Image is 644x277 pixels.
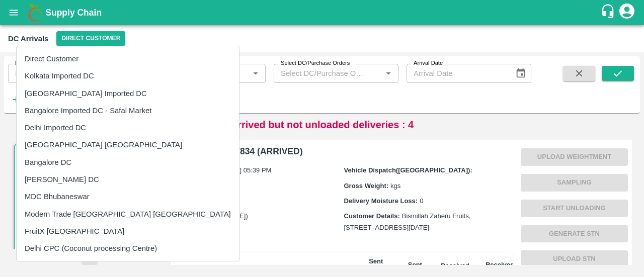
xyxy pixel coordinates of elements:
li: Modern Trade [GEOGRAPHIC_DATA] [GEOGRAPHIC_DATA] [17,206,239,223]
li: Direct Customer [17,50,239,67]
li: Delhi Imported DC [17,119,239,136]
li: MDC Bhubaneswar [17,188,239,205]
li: [GEOGRAPHIC_DATA] [GEOGRAPHIC_DATA] [17,136,239,153]
li: [GEOGRAPHIC_DATA] Imported DC [17,85,239,102]
li: Bangalore DC [17,154,239,171]
li: Bangalore Imported DC - Safal Market [17,102,239,119]
li: Delhi CPC (Coconut processing Centre) [17,240,239,257]
li: [PERSON_NAME] DC [17,171,239,188]
li: Kolkata Imported DC [17,67,239,84]
li: FruitX [GEOGRAPHIC_DATA] [17,223,239,240]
